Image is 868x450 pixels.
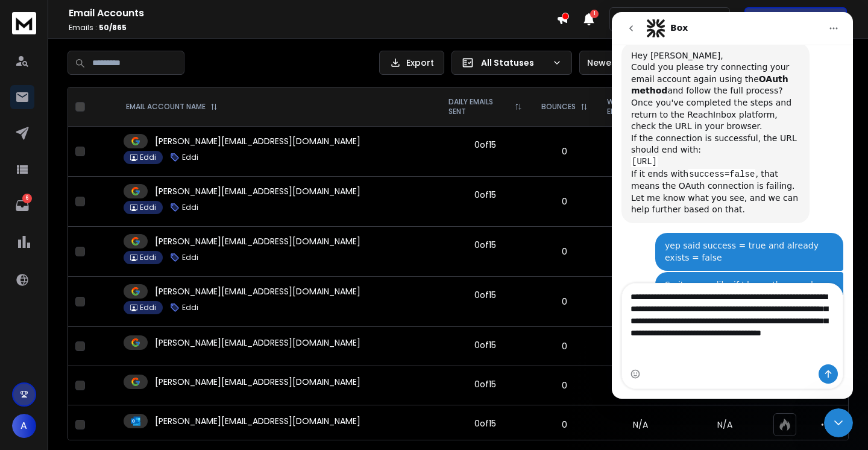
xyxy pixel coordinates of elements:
button: Newest [579,51,658,75]
p: Eddi [182,203,198,212]
div: EMAIL ACCOUNT NAME [126,102,218,112]
p: Eddi [140,153,156,162]
p: 0 [539,195,590,208]
td: 2 [597,277,684,327]
div: 0 of 15 [474,189,496,201]
span: 50 / 865 [99,22,127,33]
p: Eddi [182,303,198,312]
div: 0 of 15 [474,139,496,151]
p: 0 [539,296,590,308]
p: [PERSON_NAME][EMAIL_ADDRESS][DOMAIN_NAME] [155,415,360,427]
td: 2 [597,127,684,177]
p: Eddi [182,253,198,262]
p: 0 [539,340,590,352]
p: [PERSON_NAME][EMAIL_ADDRESS][DOMAIN_NAME] [155,376,360,388]
td: N/A [597,366,684,405]
p: 0 [539,246,590,258]
td: N/A [597,405,684,445]
p: N/A [691,419,759,431]
p: 0 [539,145,590,157]
img: logo [12,12,36,34]
p: 0 [539,419,590,431]
p: Eddi [140,303,156,312]
p: Eddi [140,253,156,262]
p: Eddi [140,203,156,212]
iframe: Intercom live chat [612,12,853,399]
a: 6 [10,194,34,218]
p: Emails : [69,23,556,33]
p: 0 [539,379,590,391]
div: 0 of 15 [474,239,496,251]
span: 1 [590,10,599,18]
td: 2 [597,227,684,277]
p: [PERSON_NAME][EMAIL_ADDRESS][DOMAIN_NAME] [155,135,360,147]
button: Export [379,51,444,75]
p: [PERSON_NAME][EMAIL_ADDRESS][DOMAIN_NAME] [155,185,360,197]
iframe: Intercom live chat [824,408,853,437]
div: 0 of 15 [474,417,496,429]
td: N/A [597,327,684,366]
td: 2 [597,177,684,227]
button: A [12,414,36,438]
p: [PERSON_NAME][EMAIL_ADDRESS][DOMAIN_NAME] [155,337,360,349]
p: DAILY EMAILS SENT [448,97,510,116]
p: [PERSON_NAME][EMAIL_ADDRESS][DOMAIN_NAME] [155,285,360,297]
h1: Email Accounts [69,6,556,21]
p: WARMUP EMAILS [607,97,662,116]
div: 0 of 15 [474,289,496,301]
p: All Statuses [481,57,547,69]
p: [PERSON_NAME][EMAIL_ADDRESS][DOMAIN_NAME] [155,235,360,247]
div: 0 of 15 [474,339,496,351]
p: Eddi [182,153,198,162]
div: 0 of 15 [474,378,496,390]
p: BOUNCES [541,102,576,112]
p: 6 [22,194,32,203]
button: Get Free Credits [744,7,847,31]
